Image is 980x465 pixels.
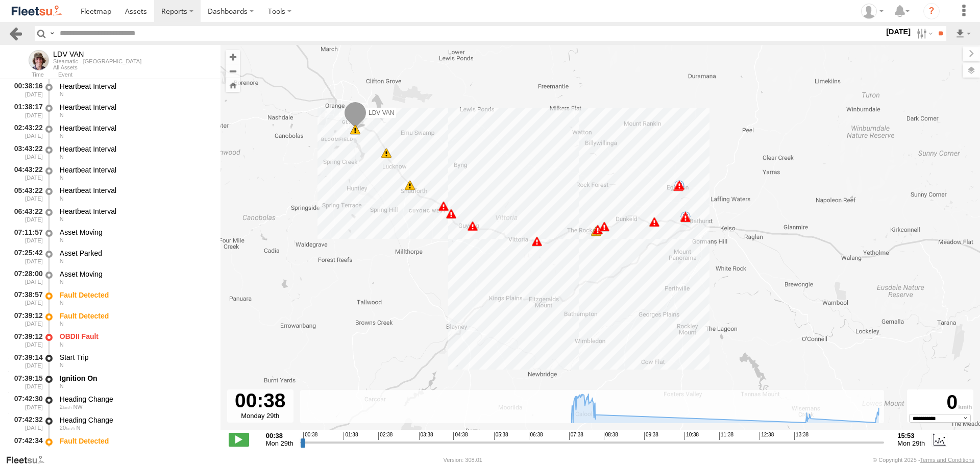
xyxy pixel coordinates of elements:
[77,425,81,431] span: Heading: 357
[6,455,53,465] a: Visit our Website
[405,180,415,190] div: 6
[60,228,211,237] div: Asset Moving
[60,321,64,327] span: Heading: 351
[60,258,64,264] span: Heading: 351
[60,144,211,154] div: Heartbeat Interval
[60,216,64,222] span: Heading: 351
[344,432,358,440] span: 01:38
[226,50,240,64] button: Zoom in
[8,122,44,141] div: 02:43:22 [DATE]
[60,395,211,404] div: Heading Change
[8,435,44,454] div: 07:42:34 [DATE]
[10,4,63,18] img: fleetsu-logo-horizontal.svg
[60,249,211,258] div: Asset Parked
[897,439,925,447] span: Mon 29th Sep 2025
[8,372,44,391] div: 07:39:15 [DATE]
[954,26,972,41] label: Export results as...
[494,432,508,440] span: 05:38
[60,436,211,446] div: Fault Detected
[719,432,733,440] span: 11:38
[381,148,391,158] div: 6
[60,175,64,181] span: Heading: 351
[60,165,211,175] div: Heartbeat Interval
[8,310,44,329] div: 07:39:12 [DATE]
[266,432,293,439] strong: 00:38
[923,3,940,19] i: ?
[8,414,44,433] div: 07:42:32 [DATE]
[60,311,211,321] div: Fault Detected
[60,290,211,300] div: Fault Detected
[8,72,44,78] div: Time
[444,457,482,463] div: Version: 308.01
[873,457,974,463] div: © Copyright 2025 -
[60,353,211,362] div: Start Trip
[60,154,64,160] span: Heading: 351
[303,432,317,440] span: 00:38
[60,374,211,383] div: Ignition On
[8,393,44,412] div: 07:42:30 [DATE]
[8,26,23,41] a: Back to previous Page
[920,457,974,463] a: Terms and Conditions
[913,26,935,41] label: Search Filter Options
[60,82,211,91] div: Heartbeat Interval
[60,279,64,285] span: Heading: 351
[60,112,64,118] span: Heading: 351
[60,415,211,425] div: Heading Change
[53,64,141,70] div: All Assets
[53,58,141,64] div: Steamatic - [GEOGRAPHIC_DATA]
[53,50,141,58] div: LDV VAN - View Asset History
[604,432,618,440] span: 08:38
[684,432,699,440] span: 10:38
[8,268,44,287] div: 07:28:00 [DATE]
[8,101,44,120] div: 01:38:17 [DATE]
[48,26,56,41] label: Search Query
[60,103,211,112] div: Heartbeat Interval
[8,185,44,204] div: 05:43:22 [DATE]
[60,207,211,216] div: Heartbeat Interval
[350,125,360,135] div: 9
[8,80,44,99] div: 00:38:16 [DATE]
[229,433,249,446] label: Play/Stop
[60,425,75,431] span: 20
[8,289,44,308] div: 07:38:57 [DATE]
[73,404,82,410] span: Heading: 318
[897,432,925,439] strong: 15:53
[529,432,543,440] span: 06:38
[58,72,220,78] div: Event
[60,237,64,243] span: Heading: 351
[759,432,774,440] span: 12:38
[569,432,583,440] span: 07:38
[60,341,64,348] span: Heading: 351
[60,133,64,139] span: Heading: 351
[8,143,44,162] div: 03:43:22 [DATE]
[226,78,240,92] button: Zoom Home
[884,26,913,37] label: [DATE]
[60,383,64,389] span: Heading: 351
[8,247,44,266] div: 07:25:42 [DATE]
[909,391,972,414] div: 0
[8,205,44,224] div: 06:43:22 [DATE]
[794,432,808,440] span: 13:38
[378,432,393,440] span: 02:38
[8,351,44,370] div: 07:39:14 [DATE]
[60,124,211,133] div: Heartbeat Interval
[60,404,72,410] span: 2
[60,446,75,452] span: 20
[8,164,44,183] div: 04:43:22 [DATE]
[60,300,64,306] span: Heading: 351
[369,109,394,116] span: LDV VAN
[60,195,64,202] span: Heading: 351
[77,446,81,452] span: Heading: 10
[857,4,887,19] div: Stephanie Renton
[60,270,211,279] div: Asset Moving
[226,64,240,78] button: Zoom out
[266,439,293,447] span: Mon 29th Sep 2025
[419,432,433,440] span: 03:38
[60,362,64,368] span: Heading: 351
[60,332,211,341] div: OBDII Fault
[644,432,658,440] span: 09:38
[60,91,64,97] span: Heading: 351
[8,226,44,245] div: 07:11:57 [DATE]
[453,432,468,440] span: 04:38
[8,331,44,350] div: 07:39:12 [DATE]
